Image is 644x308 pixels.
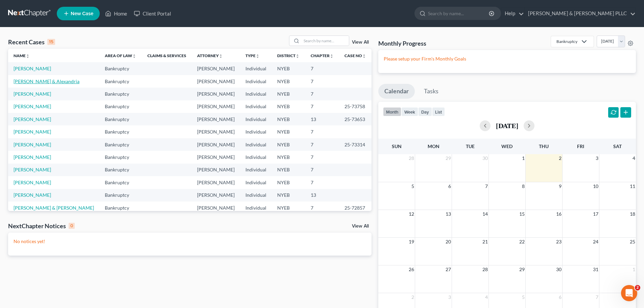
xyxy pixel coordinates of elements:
[525,7,636,20] a: [PERSON_NAME] & [PERSON_NAME] PLLC
[519,238,525,246] span: 22
[192,189,240,202] td: [PERSON_NAME]
[26,54,30,58] i: unfold_more
[130,7,174,20] a: Client Portal
[466,143,475,149] span: Tue
[99,125,142,138] td: Bankruptcy
[558,293,562,301] span: 6
[192,113,240,125] td: [PERSON_NAME]
[240,100,272,113] td: Individual
[621,285,637,301] iframe: Intercom live chat
[71,11,93,16] span: New Case
[240,113,272,125] td: Individual
[539,143,549,149] span: Thu
[592,210,599,218] span: 17
[352,40,369,45] a: View All
[556,39,577,44] div: Bankruptcy
[519,265,525,274] span: 29
[577,143,584,149] span: Fri
[635,285,640,290] span: 2
[240,202,272,214] td: Individual
[501,143,512,149] span: Wed
[14,103,51,109] a: [PERSON_NAME]
[102,7,130,20] a: Home
[519,210,525,218] span: 15
[445,154,452,162] span: 29
[418,107,432,116] button: day
[311,53,334,58] a: Chapterunfold_more
[14,192,51,198] a: [PERSON_NAME]
[305,100,339,113] td: 7
[240,164,272,176] td: Individual
[99,138,142,151] td: Bankruptcy
[240,151,272,163] td: Individual
[632,154,636,162] span: 4
[192,202,240,214] td: [PERSON_NAME]
[555,238,562,246] span: 23
[219,54,223,58] i: unfold_more
[408,238,415,246] span: 19
[142,49,192,62] th: Claims & Services
[14,53,30,58] a: Nameunfold_more
[197,53,223,58] a: Attorneyunfold_more
[401,107,418,116] button: week
[295,54,300,58] i: unfold_more
[240,176,272,189] td: Individual
[245,53,260,58] a: Typeunfold_more
[272,113,305,125] td: NYEB
[240,88,272,100] td: Individual
[482,154,488,162] span: 30
[632,265,636,274] span: 1
[192,151,240,163] td: [PERSON_NAME]
[339,138,372,151] td: 25-73314
[411,293,415,301] span: 2
[484,182,488,190] span: 7
[482,210,488,218] span: 14
[305,164,339,176] td: 7
[192,62,240,75] td: [PERSON_NAME]
[378,39,426,47] h3: Monthly Progress
[418,84,445,99] a: Tasks
[272,100,305,113] td: NYEB
[272,151,305,163] td: NYEB
[408,265,415,274] span: 26
[305,189,339,202] td: 13
[14,142,51,147] a: [PERSON_NAME]
[192,88,240,100] td: [PERSON_NAME]
[272,62,305,75] td: NYEB
[408,154,415,162] span: 28
[408,210,415,218] span: 12
[47,39,55,45] div: 15
[305,75,339,88] td: 7
[14,66,51,71] a: [PERSON_NAME]
[99,75,142,88] td: Bankruptcy
[555,210,562,218] span: 16
[99,176,142,189] td: Bankruptcy
[14,91,51,97] a: [PERSON_NAME]
[14,167,51,172] a: [PERSON_NAME]
[272,189,305,202] td: NYEB
[192,164,240,176] td: [PERSON_NAME]
[305,113,339,125] td: 13
[484,293,488,301] span: 4
[272,125,305,138] td: NYEB
[272,176,305,189] td: NYEB
[521,154,525,162] span: 1
[339,113,372,125] td: 25-73653
[411,182,415,190] span: 5
[339,100,372,113] td: 25-73758
[482,265,488,274] span: 28
[272,164,305,176] td: NYEB
[555,265,562,274] span: 30
[192,138,240,151] td: [PERSON_NAME]
[99,151,142,163] td: Bankruptcy
[277,53,300,58] a: Districtunfold_more
[14,180,51,185] a: [PERSON_NAME]
[99,202,142,214] td: Bankruptcy
[14,116,51,122] a: [PERSON_NAME]
[302,36,349,46] input: Search by name...
[240,189,272,202] td: Individual
[613,143,622,149] span: Sat
[521,182,525,190] span: 8
[192,75,240,88] td: [PERSON_NAME]
[14,238,366,245] p: No notices yet!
